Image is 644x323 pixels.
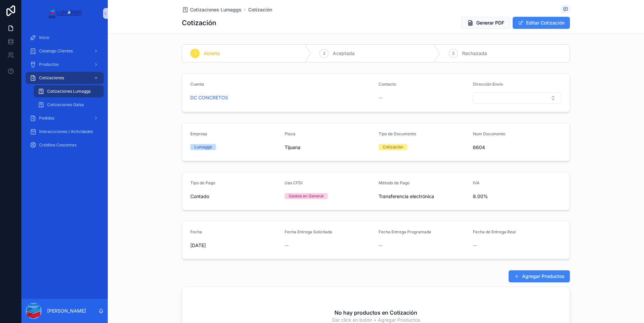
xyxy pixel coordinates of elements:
span: Fecha Entrega Programada [379,229,431,234]
span: IVA [473,180,480,185]
span: Créditos Cescemex [39,142,77,148]
span: Tipo de Pago [190,180,215,185]
a: Catalogo Clientes [26,45,104,57]
span: Cotizaciones Galsa [47,102,84,107]
span: Método de Pago [379,180,410,185]
font: Agregar Productos [522,273,565,280]
span: Transferencia electrónica [379,193,434,200]
div: Lumaggs [194,144,212,150]
h1: Cotización [182,18,216,28]
a: Inicio [26,32,104,44]
span: 2 [323,51,325,56]
div: Cotización [383,144,403,150]
span: Fecha de Entrega Real [473,229,516,234]
a: Cotizaciones Lumaggs [34,85,104,97]
span: Catalogo Clientes [39,48,73,54]
a: Interaccciones / Actividades [26,126,104,138]
span: Contacto [379,82,396,87]
p: [PERSON_NAME] [47,308,86,314]
a: Cotizaciones [26,72,104,84]
span: Aceptada [333,50,355,57]
span: -- [379,242,383,249]
span: 1 [194,51,196,56]
span: [DATE] [190,242,279,249]
span: Fecha Entrega Solicitada [285,229,332,234]
span: Abierta [204,50,220,57]
button: Generar PDF [461,17,510,29]
button: Editar Cotización [513,17,570,29]
span: Empresa [190,131,207,136]
div: Gastos en General [289,193,324,199]
span: Cotizaciones Lumaggs [47,89,91,94]
span: -- [379,94,383,101]
a: Cotizaciones Lumaggs [182,6,241,13]
span: Tijuana [285,144,300,151]
font: Editar Cotización [526,19,565,26]
span: Fecha [190,229,202,234]
span: Plaza [285,131,295,136]
span: Cuenta [190,82,204,87]
button: Agregar Productos [509,270,570,282]
span: Inicio [39,35,49,40]
a: Pedidos [26,112,104,124]
a: DC CONCRETOS [190,94,228,101]
a: Cotización [248,6,272,13]
a: Productos [26,58,104,71]
span: 8.00% [473,193,562,200]
div: Contenido desplazable [22,27,108,160]
span: Pedidos [39,116,54,121]
a: Créditos Cescemex [26,139,104,151]
span: Num Documento [473,131,505,136]
span: Generar PDF [476,19,504,26]
span: Cotizaciones [39,75,64,81]
span: Contado [190,193,209,200]
img: App logo [47,8,82,19]
span: Dirección Envío [473,82,503,87]
span: Productos [39,62,59,67]
span: 6604 [473,144,562,151]
span: Interaccciones / Actividades [39,129,93,134]
a: Cotizaciones Galsa [34,99,104,111]
span: -- [473,242,477,249]
span: Uso CFDI [285,180,302,185]
span: 3 [452,51,454,56]
h2: No hay productos en Cotización [334,309,417,317]
span: -- [285,242,289,249]
span: Cotizaciones Lumaggs [190,6,241,13]
span: Rechazada [462,50,487,57]
button: Seleccionar botón [473,92,562,104]
span: Tipo de Documento [379,131,416,136]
